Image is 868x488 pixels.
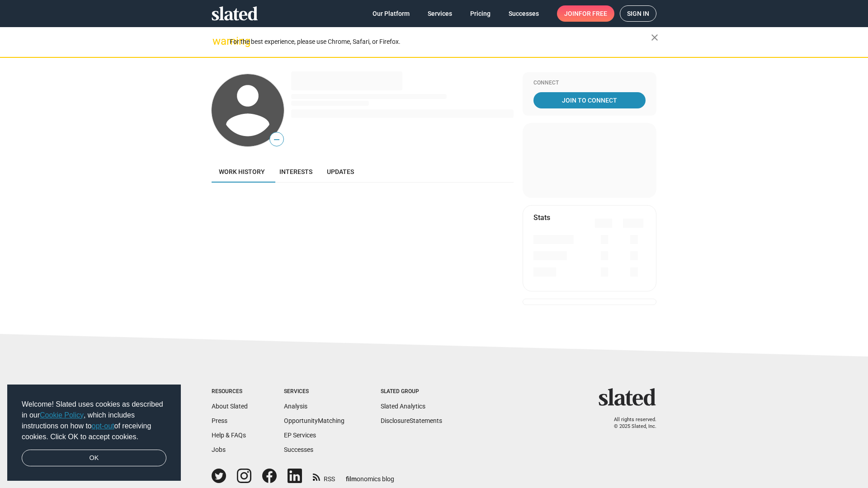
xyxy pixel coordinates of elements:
[533,80,646,87] div: Connect
[270,134,283,145] span: —
[564,5,607,22] span: Join
[22,450,166,467] a: dismiss cookie message
[7,385,181,481] div: cookieconsent
[212,403,248,410] a: About Slated
[533,213,550,222] mat-card-title: Stats
[381,403,425,410] a: Slated Analytics
[533,92,646,108] a: Join To Connect
[284,432,316,439] a: EP Services
[604,417,656,430] p: All rights reserved. © 2025 Slated, Inc.
[212,36,223,47] mat-icon: warning
[620,5,656,22] a: Sign in
[284,403,307,410] a: Analysis
[40,411,84,419] a: Cookie Policy
[509,5,539,22] span: Successes
[230,36,651,48] div: For the best experience, please use Chrome, Safari, or Firefox.
[92,422,114,430] a: opt-out
[320,161,361,183] a: Updates
[272,161,320,183] a: Interests
[212,388,248,395] div: Resources
[627,6,649,21] span: Sign in
[22,399,166,442] span: Welcome! Slated uses cookies as described in our , which includes instructions on how to of recei...
[346,468,394,483] a: filmonomics blog
[212,446,226,453] a: Jobs
[381,388,442,395] div: Slated Group
[313,469,335,483] a: RSS
[373,5,410,22] span: Our Platform
[219,168,265,175] span: Work history
[420,5,459,22] a: Services
[212,432,246,439] a: Help & FAQs
[579,5,607,22] span: for free
[365,5,417,22] a: Our Platform
[470,5,491,22] span: Pricing
[212,161,272,183] a: Work history
[428,5,452,22] span: Services
[284,446,313,453] a: Successes
[279,168,312,175] span: Interests
[284,388,344,395] div: Services
[212,417,227,424] a: Press
[501,5,546,22] a: Successes
[535,92,644,108] span: Join To Connect
[327,168,354,175] span: Updates
[463,5,498,22] a: Pricing
[381,417,442,424] a: DisclosureStatements
[284,417,344,424] a: OpportunityMatching
[649,32,660,43] mat-icon: close
[557,5,614,22] a: Joinfor free
[346,475,357,483] span: film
